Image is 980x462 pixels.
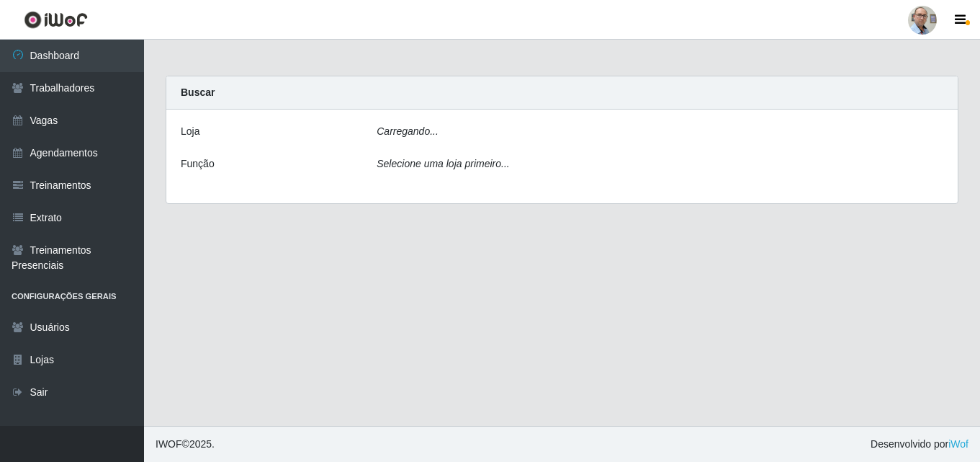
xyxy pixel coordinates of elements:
label: Função [181,156,215,172]
span: IWOF [156,438,182,450]
label: Loja [181,124,199,139]
strong: Buscar [181,86,215,98]
img: CoreUI Logo [24,11,88,29]
i: Selecione uma loja primeiro... [377,158,509,169]
i: Carregando... [377,125,439,137]
span: Desenvolvido por [871,437,968,452]
span: © 2025 . [156,437,215,452]
a: iWof [948,438,968,450]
